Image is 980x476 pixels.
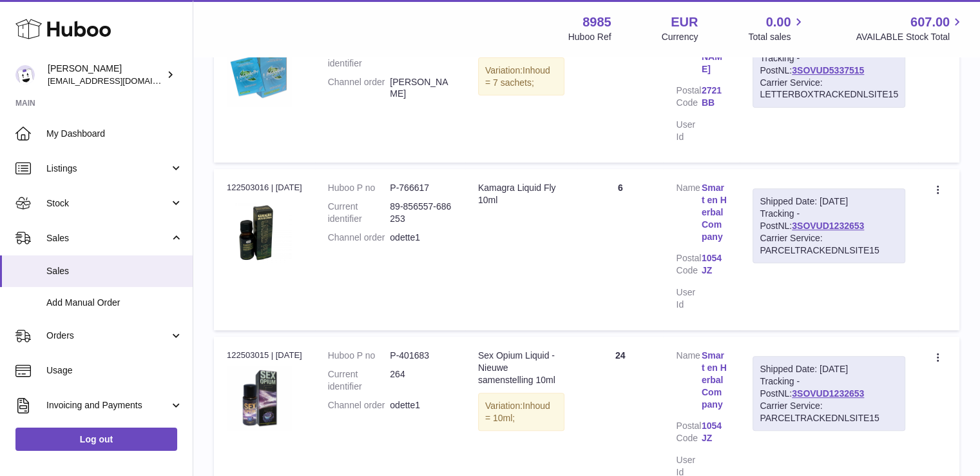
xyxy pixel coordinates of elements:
[46,128,183,140] span: My Dashboard
[856,31,965,43] span: AVAILABLE Stock Total
[46,163,169,175] span: Listings
[582,14,611,31] strong: 8985
[478,350,564,386] div: Sex Opium Liquid - Nieuwe samenstelling 10ml
[328,201,390,225] dt: Current identifier
[328,232,390,244] dt: Channel order
[15,65,35,84] img: info@dehaanlifestyle.nl
[46,265,183,277] span: Sales
[753,188,905,263] div: Tracking - PostNL:
[760,232,898,257] div: Carrier Service: PARCELTRACKEDNLSITE15
[478,57,564,96] div: Variation:
[760,363,898,375] div: Shipped Date: [DATE]
[577,14,663,163] td: 1
[478,393,564,431] div: Variation:
[702,182,727,243] a: Smart en Herbal Company
[46,197,169,210] span: Stock
[485,401,550,423] span: Inhoud = 10ml;
[792,65,864,75] a: 3SOVUD5337515
[748,31,805,43] span: Total sales
[760,400,898,424] div: Carrier Service: PARCELTRACKEDNLSITE15
[676,420,701,448] dt: Postal Code
[328,45,390,70] dt: Current identifier
[760,195,898,208] div: Shipped Date: [DATE]
[328,368,390,393] dt: Current identifier
[390,350,452,362] dd: P-401683
[227,366,291,430] img: 264_2.jpg
[676,350,701,413] dt: Name
[702,420,727,444] a: 1054 JZ
[702,252,727,277] a: 1054 JZ
[676,252,701,280] dt: Postal Code
[390,399,452,412] dd: odette1
[577,169,663,330] td: 6
[676,182,701,246] dt: Name
[478,182,564,206] div: Kamagra Liquid Fly 10ml
[46,399,169,412] span: Invoicing and Payments
[227,42,291,106] img: 301_1.jpg
[671,14,698,31] strong: EUR
[676,84,701,112] dt: Postal Code
[328,399,390,412] dt: Channel order
[328,350,390,362] dt: Huboo P no
[390,232,452,244] dd: odette1
[748,14,805,43] a: 0.00 Total sales
[227,198,291,263] img: 89851722330401.jpeg
[48,63,164,87] div: [PERSON_NAME]
[910,14,950,31] span: 607.00
[390,201,452,225] dd: 89-856557-686253
[702,84,727,109] a: 2721 BB
[46,297,183,309] span: Add Manual Order
[792,388,864,399] a: 3SOVUD1232653
[760,77,898,101] div: Carrier Service: LETTERBOXTRACKEDNLSITE15
[792,221,864,231] a: 3SOVUD1232653
[227,182,302,193] div: 122503016 | [DATE]
[227,350,302,361] div: 122503015 | [DATE]
[390,368,452,393] dd: 264
[856,14,965,43] a: 607.00 AVAILABLE Stock Total
[46,232,169,244] span: Sales
[48,75,189,86] span: [EMAIL_ADDRESS][DOMAIN_NAME]
[676,119,701,143] dt: User Id
[46,330,169,342] span: Orders
[328,76,390,101] dt: Channel order
[390,182,452,194] dd: P-766617
[390,76,452,101] dd: [PERSON_NAME]
[676,286,701,311] dt: User Id
[390,45,452,70] dd: 301
[15,428,177,451] a: Log out
[702,350,727,410] a: Smart en Herbal Company
[662,31,698,43] div: Currency
[568,31,611,43] div: Huboo Ref
[766,14,791,31] span: 0.00
[328,182,390,194] dt: Huboo P no
[753,356,905,431] div: Tracking - PostNL:
[46,364,183,377] span: Usage
[485,65,550,88] span: Inhoud = 7 sachets;
[753,33,905,108] div: Tracking - PostNL:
